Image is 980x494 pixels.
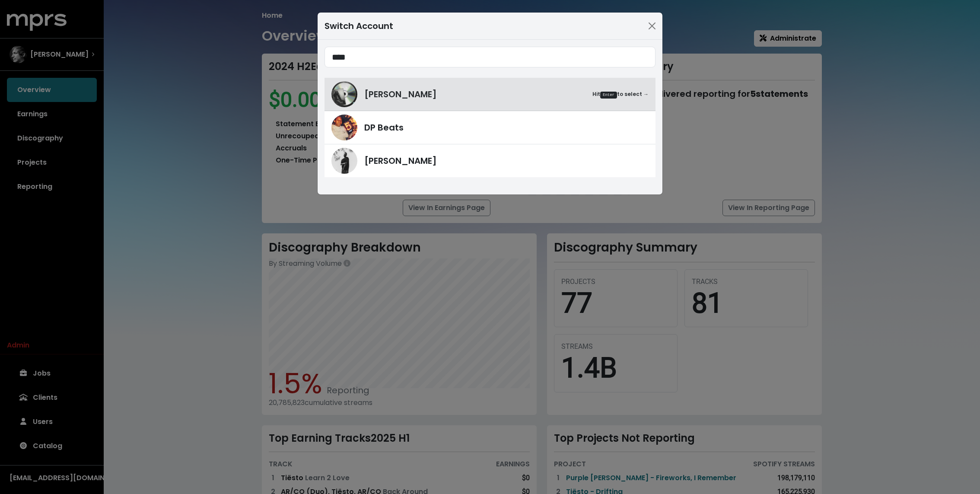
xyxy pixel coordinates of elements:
[331,115,357,140] img: DP Beats
[364,121,404,134] span: DP Beats
[645,19,659,33] button: Close
[364,88,437,101] span: [PERSON_NAME]
[325,111,655,144] a: DP BeatsDP Beats
[325,19,393,32] div: Switch Account
[331,148,357,174] img: Beatnick Dee
[364,154,437,167] span: [PERSON_NAME]
[592,90,649,99] small: Hit to select →
[600,92,617,99] kbd: Enter
[325,144,655,177] a: Beatnick Dee[PERSON_NAME]
[325,47,655,67] input: Search accounts
[325,78,655,111] a: Ike Beatz[PERSON_NAME]HitEnterto select →
[331,81,357,107] img: Ike Beatz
